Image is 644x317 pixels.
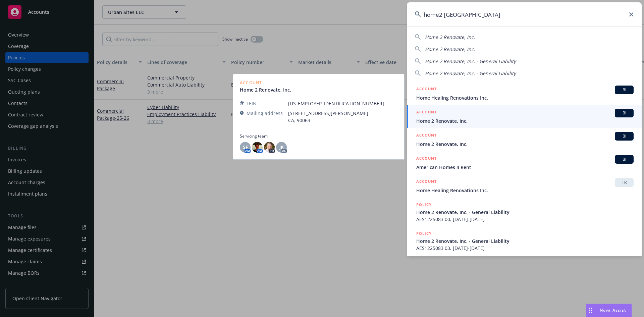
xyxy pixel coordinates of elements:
span: Home 2 Renovate, Inc. - General Liability [416,209,634,216]
span: BI [618,133,631,139]
a: ACCOUNTBIHome Healing Renovations Inc. [407,82,642,105]
span: AES1225083 00, [DATE]-[DATE] [416,216,634,223]
a: POLICYHome 2 Renovate, Inc. - General LiabilityAES1225083 03, [DATE]-[DATE] [407,226,642,255]
a: ACCOUNTBIHome 2 Renovate, Inc. [407,105,642,128]
a: POLICYHome 2 Renovate, Inc. - General LiabilityAES1225083 00, [DATE]-[DATE] [407,198,642,226]
h5: POLICY [416,201,432,208]
div: Drag to move [586,304,594,317]
span: Home 2 Renovate, Inc. [425,46,475,52]
span: AES1225083 03, [DATE]-[DATE] [416,245,634,252]
span: Home Healing Renovations Inc. [416,187,634,194]
span: BI [618,87,631,93]
h5: ACCOUNT [416,132,437,140]
a: ACCOUNTTRHome Healing Renovations Inc. [407,174,642,198]
span: Home 2 Renovate, Inc. [416,117,634,124]
h5: ACCOUNT [416,178,437,186]
span: Home 2 Renovate, Inc. - General Liability [425,70,516,76]
input: Search... [407,2,642,27]
span: Home 2 Renovate, Inc. - General Liability [416,237,634,245]
h5: ACCOUNT [416,86,437,94]
span: American Homes 4 Rent [416,164,634,171]
span: Home Healing Renovations Inc. [416,94,634,101]
span: BI [618,110,631,116]
span: Nova Assist [600,307,626,313]
h5: ACCOUNT [416,109,437,117]
span: Home 2 Renovate, Inc. [425,34,475,40]
span: Home 2 Renovate, Inc. - General Liability [425,58,516,64]
a: ACCOUNTBIHome 2 Renovate, Inc. [407,128,642,151]
span: BI [618,156,631,162]
h5: POLICY [416,230,432,237]
span: TR [618,179,631,186]
button: Nova Assist [586,304,632,317]
a: ACCOUNTBIAmerican Homes 4 Rent [407,151,642,174]
h5: ACCOUNT [416,155,437,163]
span: Home 2 Renovate, Inc. [416,141,634,148]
